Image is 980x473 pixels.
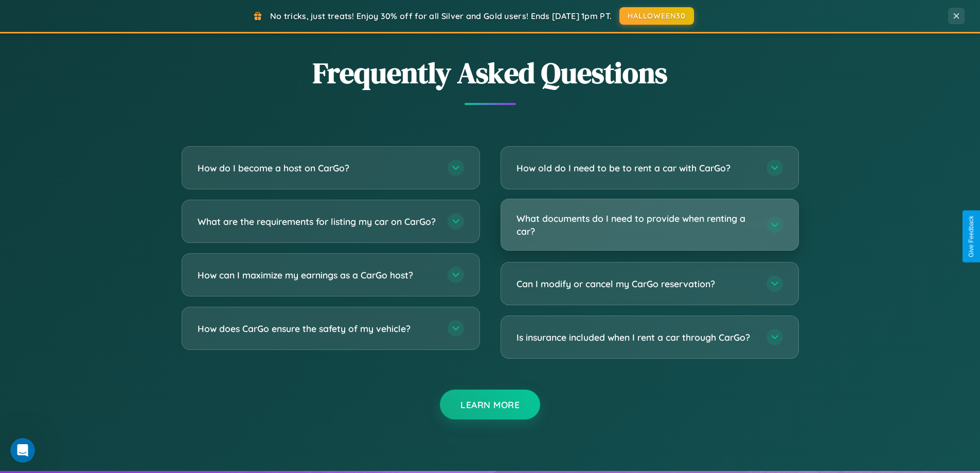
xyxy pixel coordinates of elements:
[10,438,35,463] iframe: Intercom live chat
[182,53,799,93] h2: Frequently Asked Questions
[516,277,756,290] h3: Can I modify or cancel my CarGo reservation?
[198,322,437,335] h3: How does CarGo ensure the safety of my vehicle?
[968,216,975,257] div: Give Feedback
[619,7,694,25] button: HALLOWEEN30
[516,331,756,344] h3: Is insurance included when I rent a car through CarGo?
[198,269,437,282] h3: How can I maximize my earnings as a CarGo host?
[516,212,756,237] h3: What documents do I need to provide when renting a car?
[198,215,437,228] h3: What are the requirements for listing my car on CarGo?
[198,162,437,174] h3: How do I become a host on CarGo?
[440,390,540,419] button: Learn More
[270,11,612,21] span: No tricks, just treats! Enjoy 30% off for all Silver and Gold users! Ends [DATE] 1pm PT.
[516,162,756,174] h3: How old do I need to be to rent a car with CarGo?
